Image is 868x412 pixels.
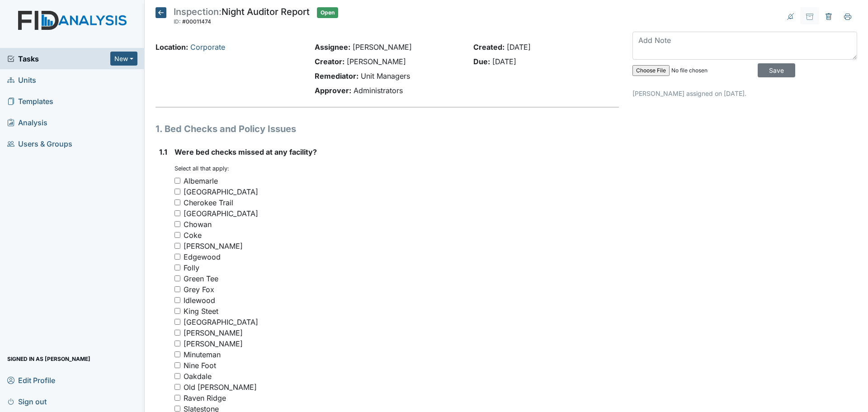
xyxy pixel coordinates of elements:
span: Templates [7,94,53,108]
small: Select all that apply: [175,165,229,172]
div: Folly [184,262,199,273]
div: [PERSON_NAME] [184,338,243,349]
input: Minuteman [175,351,180,357]
input: [PERSON_NAME] [175,330,180,336]
input: Save [758,63,795,77]
div: Nine Foot [184,360,216,371]
div: [GEOGRAPHIC_DATA] [184,317,258,327]
div: [GEOGRAPHIC_DATA] [184,208,258,219]
span: Unit Managers [361,71,410,81]
input: Coke [175,232,180,238]
span: Signed in as [PERSON_NAME] [7,352,90,366]
input: [GEOGRAPHIC_DATA] [175,189,180,194]
input: Oakdale [175,373,180,379]
input: Nine Foot [175,362,180,368]
span: Sign out [7,394,47,408]
strong: Due: [473,57,490,66]
span: Inspection: [174,6,222,17]
div: [PERSON_NAME] [184,241,243,251]
input: Raven Ridge [175,395,180,401]
input: Green Tee [175,275,180,281]
input: Old [PERSON_NAME] [175,384,180,390]
div: [PERSON_NAME] [184,327,243,338]
span: Edit Profile [7,373,55,387]
span: #00011474 [182,18,211,25]
div: Raven Ridge [184,393,226,403]
div: King Steet [184,306,218,317]
strong: Approver: [315,86,351,95]
input: Slatestone [175,406,180,412]
input: King Steet [175,308,180,314]
span: [DATE] [507,43,531,52]
span: Users & Groups [7,137,72,151]
span: Units [7,73,36,87]
div: Chowan [184,219,212,230]
input: [PERSON_NAME] [175,243,180,249]
span: Administrators [354,86,403,95]
div: Coke [184,230,202,241]
input: Grey Fox [175,286,180,292]
span: [DATE] [492,57,516,66]
div: Albemarle [184,175,218,186]
strong: Location: [156,43,188,52]
input: Edgewood [175,254,180,260]
label: 1.1 [159,147,167,157]
a: Corporate [190,43,225,52]
div: Grey Fox [184,284,214,295]
strong: Remediator: [315,71,359,81]
div: Edgewood [184,251,221,262]
span: Analysis [7,115,47,129]
input: [PERSON_NAME] [175,341,180,346]
input: [GEOGRAPHIC_DATA] [175,210,180,216]
strong: Assignee: [315,43,350,52]
span: Open [317,7,338,18]
div: Oakdale [184,371,212,382]
input: Folly [175,265,180,270]
span: ID: [174,18,181,25]
input: Idlewood [175,297,180,303]
span: [PERSON_NAME] [347,57,406,66]
div: Night Auditor Report [174,7,310,27]
strong: Creator: [315,57,344,66]
input: Albemarle [175,178,180,184]
input: [GEOGRAPHIC_DATA] [175,319,180,325]
h1: 1. Bed Checks and Policy Issues [156,122,619,136]
span: [PERSON_NAME] [353,43,412,52]
div: Old [PERSON_NAME] [184,382,257,393]
button: New [110,52,137,66]
div: Minuteman [184,349,221,360]
span: Were bed checks missed at any facility? [175,147,317,156]
p: [PERSON_NAME] assigned on [DATE]. [632,89,857,98]
div: Cherokee Trail [184,197,233,208]
a: Tasks [7,53,110,64]
input: Cherokee Trail [175,199,180,205]
div: Green Tee [184,273,218,284]
strong: Created: [473,43,505,52]
div: [GEOGRAPHIC_DATA] [184,186,258,197]
div: Idlewood [184,295,215,306]
input: Chowan [175,221,180,227]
